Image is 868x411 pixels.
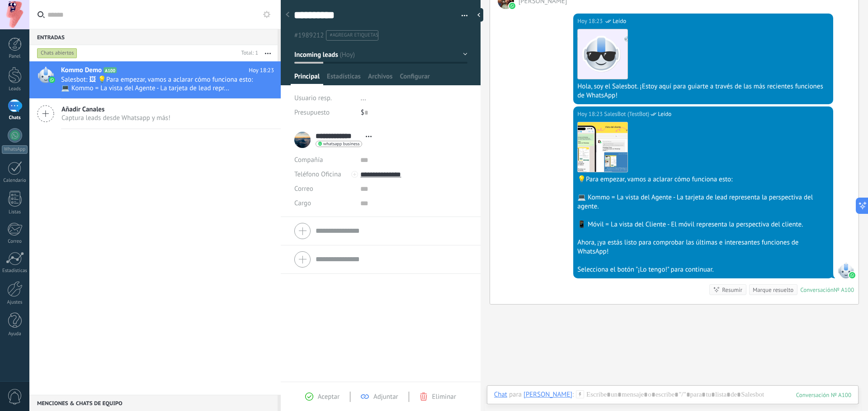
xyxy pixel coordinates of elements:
span: Eliminar [432,393,456,401]
span: Usuario resp. [294,94,332,102]
div: Panel [2,54,28,60]
span: #1989212 [294,31,324,40]
span: Leído [658,110,671,119]
div: Chats abiertos [37,48,77,59]
div: 📱 Móvil = La vista del Cliente - El móvil representa la perspectiva del cliente. [577,220,829,229]
div: Resumir [722,286,742,294]
span: Principal [294,72,320,85]
img: waba.svg [509,3,515,9]
div: Ayuda [2,331,28,337]
span: SalesBot [838,262,854,278]
div: Hola, soy el Salesbot. ¡Estoy aquí para guiarte a través de las más recientes funciones de WhatsApp! [577,82,829,100]
div: WhatsApp [2,145,28,154]
div: Calendario [2,178,28,184]
div: Entradas [29,29,278,45]
div: $ [361,106,467,120]
div: 100 [796,391,851,399]
div: Usuario resp. [294,91,354,106]
span: ... [361,94,366,102]
span: Salesbot: 🖼 💡Para empezar, vamos a aclarar cómo funciona esto: 💻 Kommo = La vista del Agente - La... [61,75,257,92]
span: #agregar etiquetas [330,32,378,38]
div: Chats [2,115,28,121]
span: para [509,390,522,399]
div: Hoy 18:23 [577,110,604,119]
span: Correo [294,185,313,193]
img: waba.svg [849,272,855,278]
div: Listas [2,209,28,215]
div: Compañía [294,153,354,167]
span: Captura leads desde Whatsapp y más! [61,114,170,122]
div: № A100 [834,286,854,294]
div: Ahora, ¡ya estás listo para comprobar las últimas e interesantes funciones de WhatsApp! [577,238,829,256]
button: Correo [294,182,313,196]
div: Correo [2,239,28,245]
span: Cargo [294,200,311,207]
div: Estadísticas [2,268,28,274]
span: Estadísticas [327,72,361,85]
span: : [572,390,574,399]
div: Presupuesto [294,106,354,120]
button: Teléfono Oficina [294,167,341,182]
span: Kommo Demo [61,66,102,75]
span: Hoy 18:23 [249,66,274,75]
span: SalesBot (TestBot) [604,110,649,119]
span: Presupuesto [294,108,330,117]
a: Kommo Demo A100 Hoy 18:23 Salesbot: 🖼 💡Para empezar, vamos a aclarar cómo funciona esto: 💻 Kommo ... [29,61,281,98]
div: Selecciona el botón "¡Lo tengo!" para continuar. [577,265,829,274]
span: Añadir Canales [61,105,170,114]
div: Conversación [800,286,834,294]
span: Leído [613,17,626,26]
div: 💡Para empezar, vamos a aclarar cómo funciona esto: [577,175,829,184]
div: Ocultar [474,8,483,22]
div: Leads [2,86,28,92]
span: Adjuntar [373,393,398,401]
div: Menciones & Chats de equipo [29,395,278,411]
div: Total: 1 [238,49,258,58]
span: Archivos [368,72,392,85]
img: 67b15836-bad0-4ee1-942f-11c50c6b3e21 [578,122,627,172]
div: 💻 Kommo = La vista del Agente - La tarjeta de lead representa la perspectiva del agente. [577,193,829,211]
img: 183.png [578,29,627,79]
div: Ajustes [2,300,28,305]
span: A100 [104,67,117,73]
div: Hoy 18:23 [577,17,604,26]
span: Configurar [400,72,429,85]
div: Cargo [294,196,354,211]
span: Aceptar [318,393,340,401]
button: Más [258,45,278,61]
div: Marque resuelto [753,286,793,294]
div: Dangelo Basso [524,390,572,398]
span: whatsapp business [323,142,359,146]
span: Teléfono Oficina [294,170,341,179]
img: waba.svg [49,77,55,83]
